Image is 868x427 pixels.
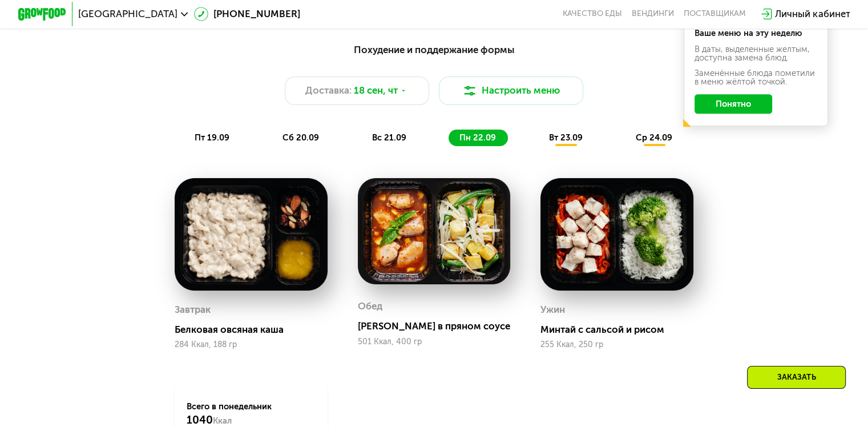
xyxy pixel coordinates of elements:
div: поставщикам [684,9,746,19]
div: [PERSON_NAME] в пряном соусе [358,320,520,332]
span: пт 19.09 [195,132,229,143]
a: [PHONE_NUMBER] [194,7,300,21]
span: [GEOGRAPHIC_DATA] [78,9,177,19]
div: Минтай с сальсой и рисом [540,324,703,336]
div: В даты, выделенные желтым, доступна замена блюд. [695,45,818,62]
div: Личный кабинет [775,7,850,21]
span: Ккал [213,416,232,426]
div: Белковая овсяная каша [175,324,337,336]
div: Заменённые блюда пометили в меню жёлтой точкой. [695,69,818,86]
div: 501 Ккал, 400 гр [358,337,511,347]
span: сб 20.09 [282,132,319,143]
span: пн 22.09 [459,132,496,143]
span: Доставка: [305,83,352,98]
div: Обед [358,297,382,316]
div: Всего в понедельник [187,401,315,427]
a: Вендинги [632,9,674,19]
button: Настроить меню [439,76,584,106]
span: вт 23.09 [549,132,583,143]
div: Ужин [540,301,565,319]
div: 284 Ккал, 188 гр [175,340,328,349]
div: Похудение и поддержание формы [77,42,791,57]
button: Понятно [695,94,772,114]
span: ср 24.09 [636,132,672,143]
div: Завтрак [175,301,211,319]
a: Качество еды [563,9,622,19]
span: 18 сен, чт [354,83,398,98]
span: 1040 [187,413,213,426]
span: вс 21.09 [372,132,406,143]
div: Заказать [747,366,846,389]
div: 255 Ккал, 250 гр [540,340,693,349]
div: Ваше меню на эту неделю [695,29,818,38]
